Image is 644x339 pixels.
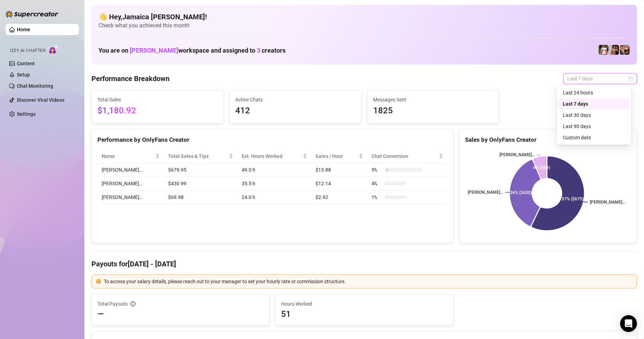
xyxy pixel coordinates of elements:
div: Custom date [563,134,625,141]
img: Hector [599,45,608,55]
div: Open Intercom Messenger [620,315,637,332]
td: [PERSON_NAME]… [97,191,164,204]
span: 412 [235,104,356,118]
h4: Payouts for [DATE] - [DATE] [91,259,637,269]
span: Hours Worked [281,300,447,308]
div: Last 90 days [563,122,625,130]
td: $13.88 [311,163,367,177]
div: To access your salary details, please reach out to your manager to set your hourly rate or commis... [104,278,632,285]
th: Name [97,149,164,163]
span: [PERSON_NAME] [130,47,178,54]
h1: You are on workspace and assigned to creators [98,47,286,54]
div: Est. Hours Worked [242,152,301,160]
span: 51 [281,308,447,320]
span: Messages Sent [373,96,493,104]
th: Sales / Hour [311,149,367,163]
span: $1,180.92 [97,104,218,118]
a: Settings [17,111,36,117]
span: 3 [257,47,260,54]
td: $12.14 [311,177,367,191]
div: Last 24 hours [563,89,625,97]
td: $679.95 [164,163,237,177]
span: Sales / Hour [315,152,357,160]
img: logo-BBDzfeDw.svg [6,11,58,18]
span: Name [102,152,154,160]
span: info-circle [130,301,135,306]
td: $2.92 [311,191,367,204]
h4: 👋 Hey, Jamaica [PERSON_NAME] ! [98,12,630,22]
a: Content [17,61,35,66]
span: Chat Conversion [371,152,438,160]
h4: Performance Breakdown [91,74,170,84]
span: Check what you achieved this month [98,22,630,29]
text: [PERSON_NAME]… [468,190,503,195]
img: AI Chatter [48,45,59,55]
span: Last 7 days [567,73,633,84]
td: $69.98 [164,191,237,204]
td: 35.5 h [237,177,311,191]
span: Total Sales & Tips [168,152,228,160]
div: Performance by OnlyFans Creator [97,135,447,145]
div: Custom date [559,132,630,143]
img: Osvaldo [620,45,630,55]
td: 24.0 h [237,191,311,204]
div: Last 30 days [559,109,630,121]
a: Chat Monitoring [17,83,53,89]
a: Home [17,27,30,32]
text: [PERSON_NAME]… [590,200,625,205]
div: Last 90 days [559,121,630,132]
span: Izzy AI Chatter [10,47,45,54]
span: calendar [629,77,633,81]
span: 1825 [373,104,493,118]
span: Total Sales [97,96,218,104]
span: Total Payouts [97,300,128,308]
div: Last 7 days [563,100,625,108]
span: 9 % [371,166,383,174]
td: 49.0 h [237,163,311,177]
div: Last 7 days [559,98,630,109]
span: Active Chats [235,96,356,104]
td: [PERSON_NAME]… [97,163,164,177]
th: Chat Conversion [367,149,447,163]
div: Last 24 hours [559,87,630,98]
span: 1 % [371,193,383,201]
div: Last 30 days [563,111,625,119]
a: Setup [17,72,30,78]
div: Sales by OnlyFans Creator [465,135,631,145]
td: [PERSON_NAME]… [97,177,164,191]
th: Total Sales & Tips [164,149,237,163]
span: — [97,308,104,320]
text: [PERSON_NAME]… [499,152,535,157]
td: $430.99 [164,177,237,191]
a: Discover Viral Videos [17,97,64,103]
span: exclamation-circle [96,279,101,284]
span: 4 % [371,180,383,187]
img: Zach [609,45,619,55]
